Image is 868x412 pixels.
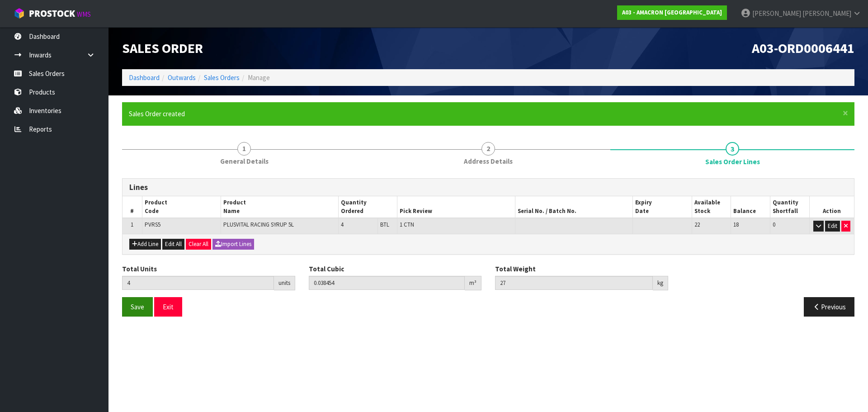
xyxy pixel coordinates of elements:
input: Total Weight [495,276,653,290]
img: cube-alt.png [14,8,25,19]
label: Total Units [122,264,157,274]
div: kg [653,276,668,290]
span: General Details [220,156,269,166]
span: Sales Order [122,39,203,57]
span: Sales Order Lines [705,157,760,166]
span: Sales Order created [129,109,185,118]
span: 1 CTN [400,221,414,228]
span: 18 [733,221,739,228]
th: Quantity Ordered [339,196,397,218]
button: Clear All [186,239,211,250]
span: Manage [248,73,270,82]
label: Total Cubic [309,264,344,274]
label: Total Weight [495,264,536,274]
span: A03-ORD0006441 [752,39,854,57]
button: Save [122,297,153,317]
span: 2 [481,142,495,156]
th: # [123,196,142,218]
th: Product Code [142,196,221,218]
button: Exit [154,297,182,317]
small: WMS [77,10,91,19]
span: PLUSVITAL RACING SYRUP 5L [223,221,294,228]
th: Balance [731,196,770,218]
th: Quantity Shortfall [770,196,810,218]
a: Sales Orders [204,73,240,82]
strong: A03 - AMACRON [GEOGRAPHIC_DATA] [622,9,722,16]
h3: Lines [129,183,847,192]
button: Import Lines [212,239,254,250]
span: 1 [237,142,251,156]
th: Pick Review [397,196,515,218]
a: Dashboard [129,73,160,82]
button: Edit All [162,239,184,250]
span: 1 [131,221,133,228]
span: 4 [341,221,344,228]
span: [PERSON_NAME] [802,9,851,18]
span: ProStock [29,8,75,19]
th: Action [810,196,854,218]
th: Available Stock [692,196,731,218]
span: [PERSON_NAME] [752,9,801,18]
button: Previous [804,297,854,317]
span: Address Details [464,156,513,166]
span: BTL [380,221,389,228]
input: Total Units [122,276,274,290]
th: Expiry Date [633,196,692,218]
span: × [843,107,848,119]
div: units [274,276,295,290]
span: PVRS5 [145,221,160,228]
span: 22 [694,221,700,228]
th: Serial No. / Batch No. [515,196,633,218]
input: Total Cubic [309,276,465,290]
div: m³ [465,276,481,290]
span: Sales Order Lines [122,171,854,324]
a: Outwards [168,73,196,82]
th: Product Name [221,196,339,218]
button: Edit [825,221,840,232]
button: Add Line [129,239,161,250]
span: Save [131,303,144,311]
span: 3 [726,142,739,156]
span: 0 [773,221,775,228]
